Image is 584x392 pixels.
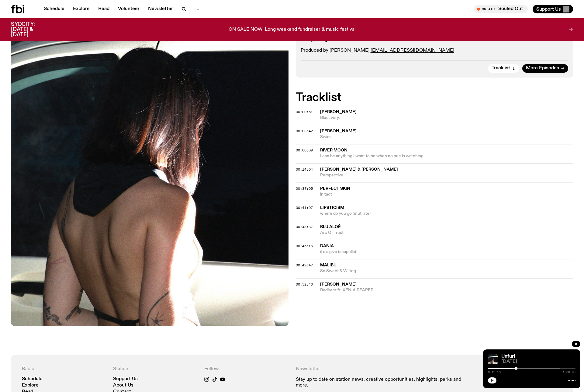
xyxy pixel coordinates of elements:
[296,377,471,388] p: Stay up to date on station news, creative opportunities, highlights, perks and more.
[320,230,573,236] span: Arc Of Trust
[296,92,573,103] h2: Tracklist
[488,64,519,73] button: Tracklist
[296,282,313,287] span: 00:52:40
[296,366,471,372] h4: Newsletter
[320,134,573,140] span: Swim
[501,354,515,359] a: Unfurl
[296,167,313,172] span: 00:14:04
[320,172,573,178] span: Perspective
[533,5,573,13] button: Support Us
[296,129,313,134] span: 00:03:42
[320,148,347,152] span: River Moon
[296,186,313,191] span: 00:37:05
[144,5,177,13] a: Newsletter
[320,167,398,172] span: [PERSON_NAME] & [PERSON_NAME]
[296,263,313,268] span: 00:49:47
[522,64,568,73] a: More Episodes
[320,225,341,229] span: Blu Aloé
[229,27,356,33] p: ON SALE NOW! Long weekend fundraiser & music festival
[320,186,350,191] span: Perfect Skin
[296,109,313,114] span: 00:00:51
[296,110,313,114] button: 00:00:51
[69,5,93,13] a: Explore
[563,371,575,374] span: 1:00:00
[296,245,313,248] button: 00:46:16
[113,377,138,381] a: Support Us
[113,366,197,372] h4: Station
[296,244,313,248] span: 00:46:16
[320,282,357,286] span: [PERSON_NAME]
[296,206,313,210] button: 00:41:07
[95,5,113,13] a: Read
[204,366,288,372] h4: Follow
[536,6,561,12] span: Support Us
[320,249,573,255] span: it's a give (acapella)
[320,287,573,293] span: Redirect ft. XENIA REAPER
[320,206,344,210] span: Lipsticism
[296,168,313,171] button: 00:14:04
[296,205,313,210] span: 00:41:07
[320,211,573,217] span: where do you go (mutilate)
[40,5,68,13] a: Schedule
[22,377,43,381] a: Schedule
[320,110,357,114] span: [PERSON_NAME]
[296,264,313,267] button: 00:49:47
[320,268,573,274] span: So Sweet & Willing
[296,225,313,229] button: 00:43:37
[320,129,357,133] span: [PERSON_NAME]
[296,187,313,190] button: 00:37:05
[301,48,568,54] p: Produced by [PERSON_NAME]:
[474,5,528,13] button: On AirSouled Out
[296,149,313,152] button: 00:08:09
[296,130,313,133] button: 00:03:42
[371,48,454,53] a: [EMAIL_ADDRESS][DOMAIN_NAME]
[320,263,337,267] span: Malibu
[22,383,39,388] a: Explore
[526,66,559,71] span: More Episodes
[320,244,334,248] span: Dania
[296,224,313,229] span: 00:43:37
[501,359,575,364] span: [DATE]
[296,148,313,153] span: 00:08:09
[22,366,106,372] h4: Radio
[320,153,573,159] span: I can be anything I want to be when no one is watching
[488,371,501,374] span: 0:19:13
[492,66,510,71] span: Tracklist
[296,283,313,286] button: 00:52:40
[114,5,143,13] a: Volunteer
[11,22,50,37] h3: SYDCITY: [DATE] & [DATE]
[113,383,133,388] a: About Us
[320,192,573,197] span: in tact
[320,115,573,121] span: Blue, very.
